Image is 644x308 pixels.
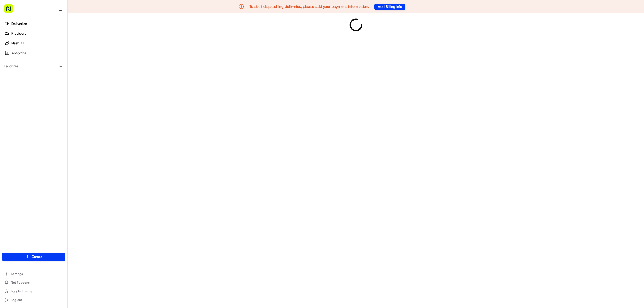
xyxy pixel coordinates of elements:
[11,280,30,285] span: Notifications
[2,270,65,278] button: Settings
[32,254,42,259] span: Create
[11,298,22,302] span: Log out
[2,279,65,286] button: Notifications
[11,41,24,46] span: Nash AI
[11,21,27,26] span: Deliveries
[374,4,405,10] button: Add Billing Info
[2,253,65,261] button: Create
[2,19,67,28] a: Deliveries
[2,39,67,48] a: Nash AI
[11,51,26,55] span: Analytics
[2,49,67,57] a: Analytics
[249,4,369,9] p: To start dispatching deliveries, please add your payment information.
[2,287,65,295] button: Toggle Theme
[2,296,65,304] button: Log out
[11,272,23,276] span: Settings
[2,62,65,71] div: Favorites
[11,289,32,293] span: Toggle Theme
[11,31,26,36] span: Providers
[2,29,67,38] a: Providers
